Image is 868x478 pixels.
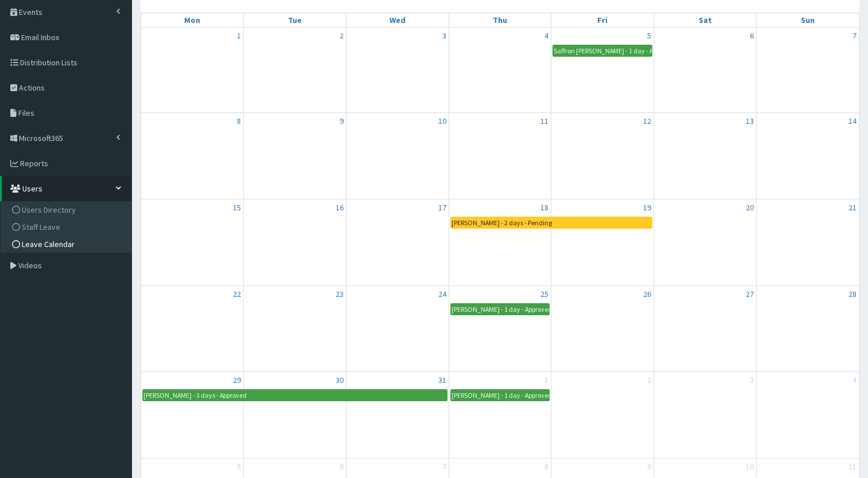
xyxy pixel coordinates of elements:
td: January 4, 2026 [756,372,859,459]
a: January 10, 2026 [744,459,756,475]
td: December 6, 2025 [654,28,757,113]
a: Staff Leave [3,218,131,236]
span: Email Inbox [21,32,59,42]
a: [PERSON_NAME] - 2 days - Pending [450,217,652,229]
a: December 9, 2025 [337,113,346,129]
td: December 15, 2025 [141,199,244,286]
td: December 18, 2025 [449,199,551,286]
a: January 1, 2026 [542,372,551,388]
span: Users Directory [22,205,76,215]
td: December 4, 2025 [449,28,551,113]
a: Monday [182,13,203,27]
td: December 5, 2025 [551,28,654,113]
a: Users Directory [3,201,131,218]
a: January 5, 2026 [235,459,243,475]
a: Saturday [696,13,714,27]
td: December 31, 2025 [346,372,449,459]
a: December 24, 2025 [436,286,449,302]
a: December 26, 2025 [641,286,653,302]
a: December 25, 2025 [538,286,551,302]
a: January 9, 2026 [645,459,653,475]
span: Reports [20,158,48,169]
a: December 16, 2025 [333,199,346,216]
a: January 7, 2026 [440,459,449,475]
a: Wednesday [387,13,408,27]
a: December 21, 2025 [846,199,859,216]
a: December 11, 2025 [538,113,551,129]
a: December 14, 2025 [846,113,859,129]
a: December 19, 2025 [641,199,653,216]
td: January 3, 2026 [654,372,757,459]
a: December 6, 2025 [748,28,756,44]
td: December 16, 2025 [244,199,347,286]
a: Tuesday [286,13,304,27]
span: Leave Calendar [22,239,75,249]
td: December 14, 2025 [756,113,859,199]
td: December 11, 2025 [449,113,551,199]
td: December 21, 2025 [756,199,859,286]
a: [PERSON_NAME] - 3 days - Approved [142,389,447,401]
span: Distribution Lists [20,57,77,68]
a: December 22, 2025 [231,286,243,302]
td: December 17, 2025 [346,199,449,286]
a: December 10, 2025 [436,113,449,129]
a: December 18, 2025 [538,199,551,216]
a: Sunday [799,13,817,27]
td: December 30, 2025 [244,372,347,459]
a: December 2, 2025 [337,28,346,44]
div: [PERSON_NAME] - 1 day - Approved [451,390,550,401]
a: Friday [595,13,610,27]
td: December 9, 2025 [244,113,347,199]
a: December 5, 2025 [645,28,653,44]
td: December 25, 2025 [449,285,551,372]
a: [PERSON_NAME] - 1 day - Approved [450,389,550,401]
td: December 13, 2025 [654,113,757,199]
td: January 1, 2026 [449,372,551,459]
span: Microsoft365 [19,133,63,143]
a: [PERSON_NAME] - 1 day - Approved [450,303,550,315]
a: Leave Calendar [3,236,131,253]
a: December 23, 2025 [333,286,346,302]
td: December 23, 2025 [244,285,347,372]
td: December 28, 2025 [756,285,859,372]
a: December 3, 2025 [440,28,449,44]
td: December 1, 2025 [141,28,244,113]
a: January 11, 2026 [846,459,859,475]
a: December 29, 2025 [231,372,243,388]
a: January 8, 2026 [542,459,551,475]
div: [PERSON_NAME] - 1 day - Approved [451,304,550,315]
span: Files [18,108,34,118]
td: December 8, 2025 [141,113,244,199]
a: December 13, 2025 [744,113,756,129]
a: December 17, 2025 [436,199,449,216]
a: January 4, 2026 [850,372,859,388]
td: December 27, 2025 [654,285,757,372]
a: December 30, 2025 [333,372,346,388]
a: December 28, 2025 [846,286,859,302]
td: December 12, 2025 [551,113,654,199]
span: Videos [18,260,42,271]
a: Saffron [PERSON_NAME] - 1 day - Approved [552,45,652,57]
td: December 24, 2025 [346,285,449,372]
a: January 6, 2026 [337,459,346,475]
a: January 2, 2026 [645,372,653,388]
td: December 22, 2025 [141,285,244,372]
td: December 10, 2025 [346,113,449,199]
div: [PERSON_NAME] - 3 days - Approved [143,390,247,401]
a: December 1, 2025 [235,28,243,44]
a: December 15, 2025 [231,199,243,216]
span: Users [22,183,42,194]
a: December 20, 2025 [744,199,756,216]
a: December 8, 2025 [235,113,243,129]
span: Actions [19,83,45,93]
a: January 3, 2026 [748,372,756,388]
td: December 19, 2025 [551,199,654,286]
a: December 31, 2025 [436,372,449,388]
span: Events [19,7,42,17]
a: December 7, 2025 [850,28,859,44]
div: Saffron [PERSON_NAME] - 1 day - Approved [553,45,652,56]
a: December 27, 2025 [744,286,756,302]
a: December 4, 2025 [542,28,551,44]
a: December 12, 2025 [641,113,653,129]
td: January 2, 2026 [551,372,654,459]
